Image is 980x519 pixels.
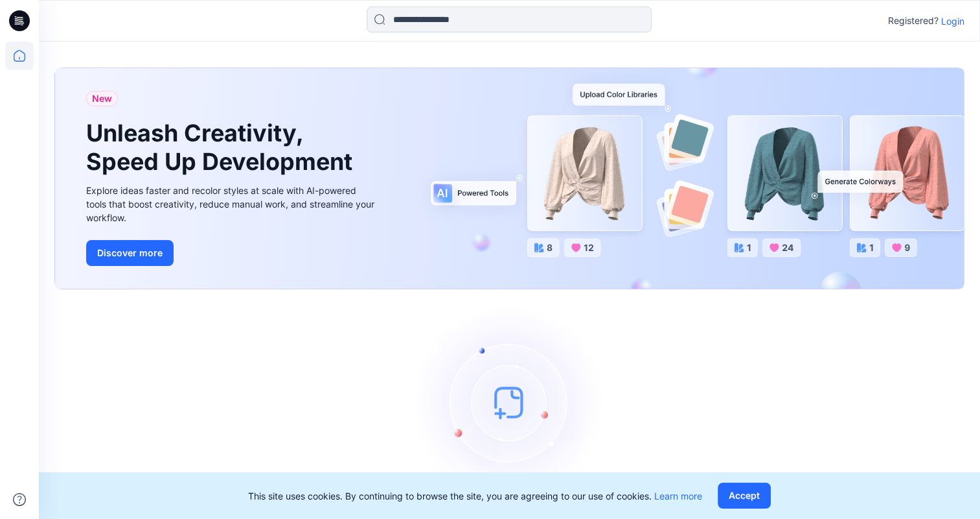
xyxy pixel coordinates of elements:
[888,13,939,29] p: Registered?
[86,119,358,175] h1: Unleash Creativity, Speed Up Development
[654,490,702,501] a: Learn more
[92,91,112,106] span: New
[718,483,771,509] button: Accept
[86,240,378,266] a: Discover more
[413,305,607,500] img: empty-state-image.svg
[941,14,964,28] p: Login
[86,184,378,224] div: Explore ideas faster and recolor styles at scale with AI-powered tools that boost creativity, red...
[86,240,174,266] button: Discover more
[248,489,702,503] p: This site uses cookies. By continuing to browse the site, you are agreeing to our use of cookies.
